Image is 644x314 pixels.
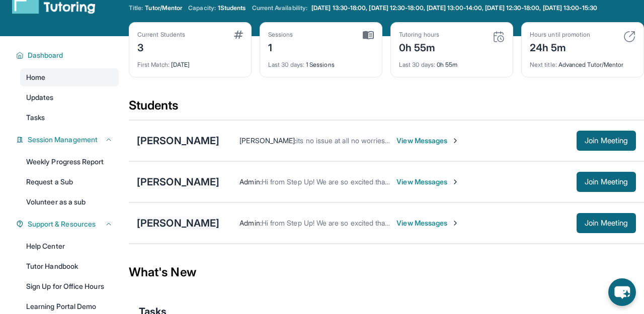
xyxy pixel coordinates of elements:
span: Join Meeting [585,179,628,185]
span: [PERSON_NAME] : [239,136,296,145]
span: [DATE] 13:30-18:00, [DATE] 12:30-18:00, [DATE] 13:00-14:00, [DATE] 12:30-18:00, [DATE] 13:00-15:30 [311,4,597,12]
a: Help Center [20,237,119,255]
a: Sign Up for Office Hours [20,277,119,295]
div: 1 [268,39,293,55]
a: Tasks [20,109,119,127]
div: [PERSON_NAME] [137,175,219,189]
span: Updates [26,92,54,102]
span: Admin : [239,219,261,227]
a: Updates [20,88,119,107]
img: card [363,31,374,40]
span: Tasks [26,113,45,123]
span: View Messages [396,218,459,228]
a: [DATE] 13:30-18:00, [DATE] 12:30-18:00, [DATE] 13:00-14:00, [DATE] 12:30-18:00, [DATE] 13:00-15:30 [309,4,599,12]
span: Session Management [28,135,98,145]
a: Tutor Handbook [20,257,119,275]
span: Last 30 days : [268,61,304,68]
span: Admin : [239,177,261,186]
a: Request a Sub [20,173,119,191]
span: Capacity: [188,4,216,12]
span: First Match : [137,61,170,68]
img: Chevron-Right [451,219,459,227]
div: [PERSON_NAME] [137,216,219,230]
button: Dashboard [24,50,113,60]
span: Support & Resources [28,219,96,229]
button: Session Management [24,135,113,145]
button: Join Meeting [577,131,636,151]
div: Hours until promotion [530,31,590,39]
span: Join Meeting [585,220,628,226]
span: Home [26,72,45,82]
span: Next title : [530,61,557,68]
div: 24h 5m [530,39,590,55]
div: Current Students [137,31,185,39]
button: Support & Resources [24,219,113,229]
div: 0h 55m [399,39,439,55]
div: [DATE] [137,55,243,69]
div: 0h 55m [399,55,505,69]
img: card [234,31,243,39]
div: 3 [137,39,185,55]
span: Tutor/Mentor [145,4,182,12]
img: card [493,31,505,43]
span: Join Meeting [585,138,628,144]
span: 1 Students [218,4,246,12]
a: Weekly Progress Report [20,153,119,171]
a: Home [20,68,119,86]
button: chat-button [608,278,636,306]
div: 1 Sessions [268,55,374,69]
div: Students [129,97,644,120]
a: Volunteer as a sub [20,193,119,211]
span: Last 30 days : [399,61,435,68]
div: Sessions [268,31,293,39]
img: Chevron-Right [451,137,459,145]
span: Title: [129,4,143,12]
button: Join Meeting [577,172,636,192]
span: Current Availability: [252,4,307,12]
button: Join Meeting [577,213,636,233]
img: Chevron-Right [451,178,459,186]
div: Advanced Tutor/Mentor [530,55,635,69]
div: What's New [129,250,644,294]
span: its no issue at all no worries 🙏🙂 [296,136,404,145]
div: [PERSON_NAME] [137,134,219,148]
img: card [623,31,635,43]
span: View Messages [396,136,459,146]
span: View Messages [396,177,459,187]
span: Dashboard [28,50,63,60]
div: Tutoring hours [399,31,439,39]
